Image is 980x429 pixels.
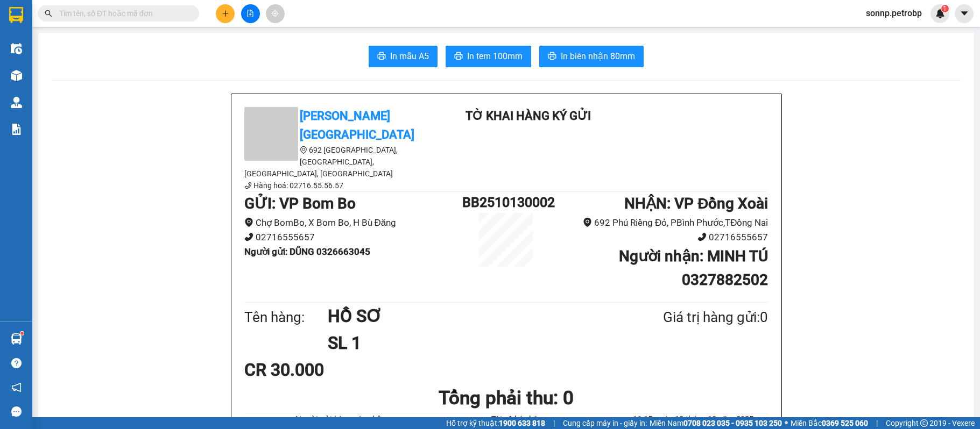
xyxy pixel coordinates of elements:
li: 02716555657 [244,230,463,245]
img: warehouse-icon [11,43,22,54]
span: caret-down [960,9,969,18]
strong: 0369 525 060 [822,419,868,427]
span: plus [222,10,229,17]
li: 692 Phú Riềng Đỏ, PBình Phước,TĐồng Nai [550,216,769,230]
span: printer [377,52,386,62]
div: CR 30.000 [244,356,417,383]
span: 1 [943,5,947,12]
span: aim [271,10,279,17]
span: phone [697,232,707,241]
span: Miền Bắc [791,417,868,429]
span: question-circle [11,358,22,368]
img: logo-vxr [9,7,23,23]
button: aim [266,4,285,23]
span: | [876,417,878,429]
li: 16:15, ngày 13 tháng 10 năm 2025 [618,413,768,426]
span: environment [583,218,592,227]
span: Miền Nam [650,417,782,429]
span: printer [548,52,556,62]
span: notification [11,382,22,392]
sup: 1 [20,332,24,335]
li: Hàng hoá: 02716.55.56.57 [244,180,438,191]
b: TỜ KHAI HÀNG KÝ GỬI [466,109,591,123]
h1: BB2510130002 [462,192,549,213]
span: environment [300,146,307,154]
button: printerIn biên nhận 80mm [539,46,644,67]
img: solution-icon [11,124,22,135]
b: [PERSON_NAME][GEOGRAPHIC_DATA] [300,109,414,141]
span: phone [244,182,252,189]
strong: 1900 633 818 [499,419,545,427]
span: copyright [920,419,928,427]
div: Tên hàng: [244,306,328,328]
li: Người gửi hàng xác nhận [266,413,416,426]
li: Chợ BomBo, X Bom Bo, H Bù Đăng [244,216,463,230]
li: Tài xế ký nhân [442,413,592,426]
b: Người nhận : MINH TÚ 0327882502 [619,247,768,289]
button: file-add [241,4,260,23]
span: In biên nhận 80mm [561,49,635,63]
strong: 0708 023 035 - 0935 103 250 [683,419,782,427]
b: GỬI : VP Bom Bo [244,195,356,212]
span: sonnp.petrobp [857,6,930,20]
span: In mẫu A5 [390,49,429,63]
sup: 1 [941,5,949,12]
span: ⚪️ [785,421,788,425]
b: Người gửi : DŨNG 0326663045 [244,246,370,257]
span: search [45,10,52,17]
b: NHẬN : VP Đồng Xoài [624,195,768,212]
li: 692 [GEOGRAPHIC_DATA], [GEOGRAPHIC_DATA], [GEOGRAPHIC_DATA], [GEOGRAPHIC_DATA] [244,144,438,180]
button: caret-down [955,4,974,23]
span: environment [244,218,253,227]
span: printer [454,52,463,62]
button: plus [216,4,235,23]
span: phone [244,232,253,241]
span: file-add [246,10,254,17]
img: warehouse-icon [11,70,22,81]
img: icon-new-feature [935,9,945,18]
li: 02716555657 [550,230,769,245]
span: Cung cấp máy in - giấy in: [563,417,647,429]
button: printerIn mẫu A5 [369,46,438,67]
h1: HỒ SƠ [328,303,611,330]
div: Giá trị hàng gửi: 0 [611,306,768,328]
span: | [553,417,555,429]
span: In tem 100mm [467,49,523,63]
h1: SL 1 [328,330,611,356]
span: message [11,406,22,417]
img: warehouse-icon [11,97,22,108]
input: Tìm tên, số ĐT hoặc mã đơn [59,8,186,19]
h1: Tổng phải thu: 0 [244,383,769,413]
span: Hỗ trợ kỹ thuật: [446,417,545,429]
button: printerIn tem 100mm [446,46,531,67]
img: warehouse-icon [11,333,22,345]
